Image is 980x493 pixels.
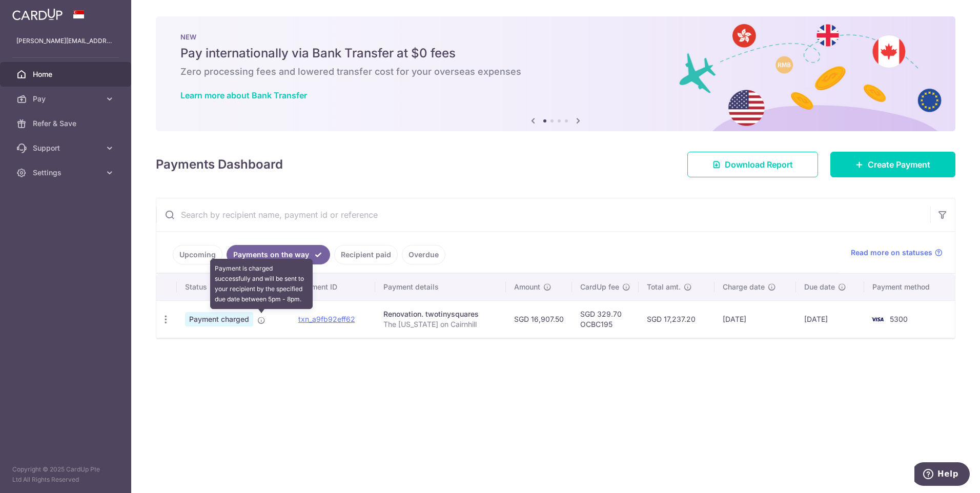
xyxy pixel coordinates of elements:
span: Home [33,69,100,79]
td: [DATE] [796,300,864,338]
span: Pay [33,94,100,104]
a: Payments on the way [227,245,330,264]
span: Support [33,143,100,153]
iframe: Opens a widget where you can find more information [914,462,970,488]
a: Read more on statuses [851,248,943,258]
a: Upcoming [173,245,222,264]
p: NEW [180,33,931,41]
span: Refer & Save [33,118,100,129]
img: Bank transfer banner [156,16,955,131]
td: SGD 16,907.50 [506,300,572,338]
th: Payment ID [290,274,376,300]
td: SGD 17,237.20 [639,300,714,338]
span: Status [185,282,207,292]
h5: Pay internationally via Bank Transfer at $0 fees [180,45,931,61]
a: txn_a9fb92eff62 [298,315,355,323]
span: Total amt. [647,282,681,292]
a: Download Report [687,152,818,177]
td: SGD 329.70 OCBC195 [572,300,639,338]
a: Overdue [402,245,445,264]
a: Recipient paid [334,245,398,264]
th: Payment details [375,274,505,300]
th: Payment method [864,274,955,300]
span: Create Payment [868,158,930,171]
p: The [US_STATE] on Cairnhill [383,319,497,330]
h6: Zero processing fees and lowered transfer cost for your overseas expenses [180,66,931,78]
span: Charge date [723,282,765,292]
h4: Payments Dashboard [156,155,283,174]
span: CardUp fee [580,282,619,292]
td: [DATE] [714,300,796,338]
img: CardUp [12,8,63,20]
span: Amount [514,282,540,292]
input: Search by recipient name, payment id or reference [156,198,930,231]
a: Create Payment [830,152,955,177]
span: Read more on statuses [851,248,932,258]
img: Bank Card [867,313,888,325]
span: Download Report [725,158,793,171]
span: Payment charged [185,312,253,326]
div: Payment is charged successfully and will be sent to your recipient by the specified due date betw... [210,259,313,309]
span: Settings [33,168,100,178]
a: Learn more about Bank Transfer [180,90,307,100]
p: [PERSON_NAME][EMAIL_ADDRESS][DOMAIN_NAME] [16,36,115,46]
div: Renovation. twotinysquares [383,309,497,319]
span: 5300 [890,315,908,323]
span: Due date [804,282,835,292]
